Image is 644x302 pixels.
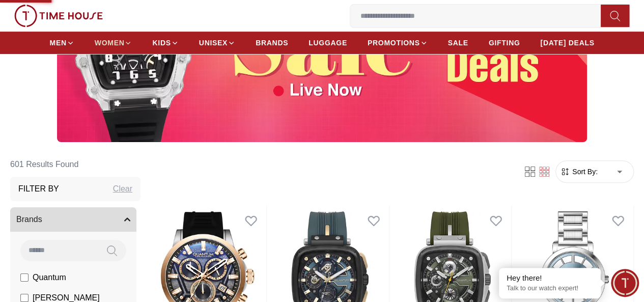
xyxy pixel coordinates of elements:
[152,38,171,48] span: KIDS
[33,271,66,284] span: Quantum
[309,38,347,48] span: LUGGAGE
[448,34,468,52] a: SALE
[18,183,59,195] h3: Filter By
[489,34,520,52] a: GIFTING
[199,38,228,48] span: UNISEX
[309,34,347,52] a: LUGGAGE
[368,38,420,48] span: PROMOTIONS
[50,38,67,48] span: MEN
[489,38,520,48] span: GIFTING
[16,213,42,226] span: Brands
[10,152,141,177] h6: 601 Results Found
[152,34,178,52] a: KIDS
[113,183,132,195] div: Clear
[560,167,598,177] button: Sort By:
[20,294,29,302] input: [PERSON_NAME]
[570,167,598,177] span: Sort By:
[50,34,74,52] a: MEN
[199,34,235,52] a: UNISEX
[20,273,29,282] input: Quantum
[95,34,132,52] a: WOMEN
[256,38,288,48] span: BRANDS
[611,269,639,297] div: Chat Widget
[95,38,125,48] span: WOMEN
[507,273,593,283] div: Hey there!
[540,34,594,52] a: [DATE] DEALS
[368,34,428,52] a: PROMOTIONS
[540,38,594,48] span: [DATE] DEALS
[10,207,136,232] button: Brands
[507,284,593,293] p: Talk to our watch expert!
[256,34,288,52] a: BRANDS
[448,38,468,48] span: SALE
[14,5,103,27] img: ...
